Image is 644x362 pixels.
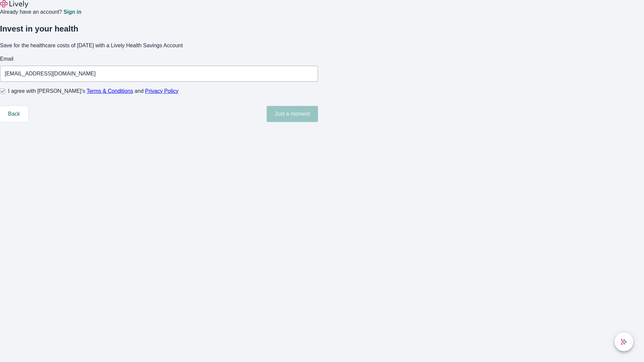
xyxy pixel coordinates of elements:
span: I agree with [PERSON_NAME]’s and [8,87,178,95]
a: Privacy Policy [145,88,179,94]
button: chat [614,333,633,351]
a: Terms & Conditions [87,88,133,94]
a: Sign in [63,9,81,15]
svg: Lively AI Assistant [621,339,627,345]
